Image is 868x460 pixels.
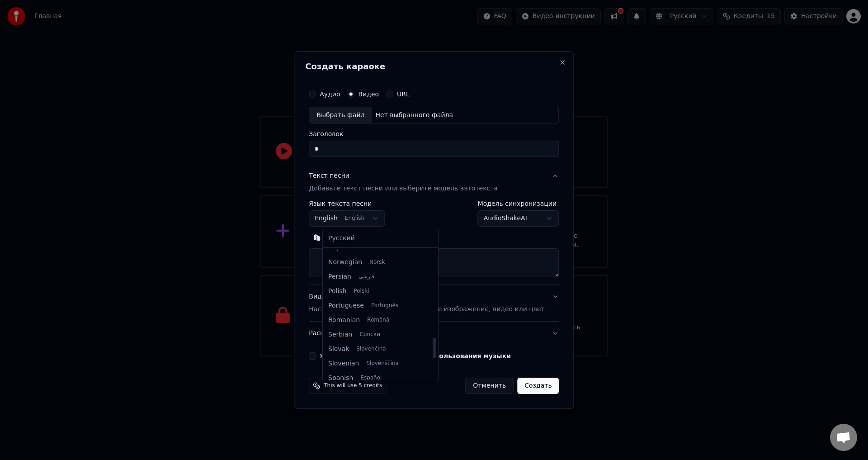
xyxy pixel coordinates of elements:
span: Română [367,317,389,324]
span: Serbian [328,330,352,339]
span: Српски [359,331,380,338]
span: Persian [328,272,351,281]
span: Slovenian [328,359,359,368]
span: Portuguese [328,301,364,310]
span: Spanish [328,374,353,383]
span: Slovenčina [356,346,386,353]
span: Norwegian [328,258,362,267]
span: Español [360,375,382,382]
span: Romanian [328,316,360,325]
span: Norsk [369,259,385,266]
span: Polish [328,287,346,296]
span: فارسی [359,273,374,280]
span: Slovak [328,345,349,354]
span: Slovenščina [366,360,399,367]
span: Português [371,302,398,309]
span: Polski [354,288,369,295]
span: Русский [328,234,355,243]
